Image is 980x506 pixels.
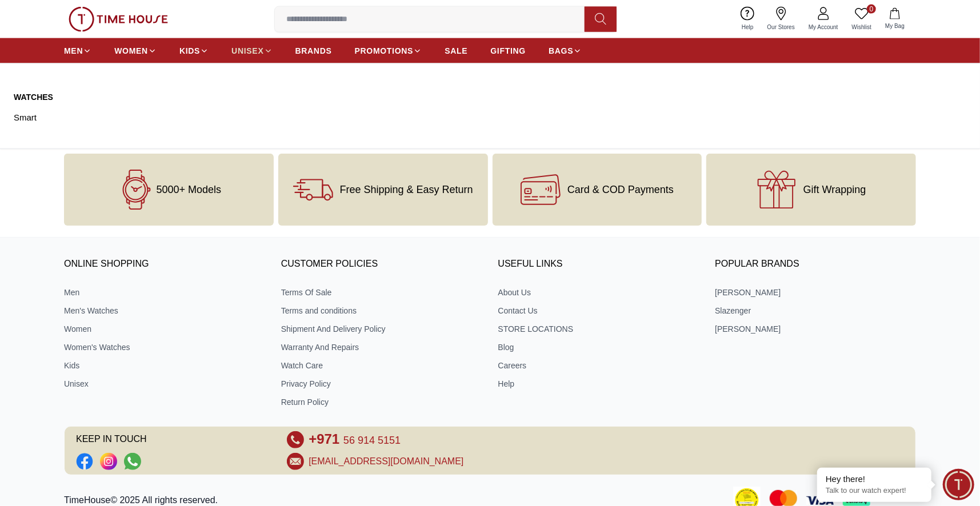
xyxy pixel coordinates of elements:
[76,453,93,470] a: Social Link
[281,342,482,353] a: Warranty And Repairs
[549,45,573,57] span: BAGS
[761,5,802,34] a: Our Stores
[340,184,473,195] span: Free Shipping & Easy Return
[64,287,265,298] a: Men
[64,342,265,353] a: Women's Watches
[498,287,699,298] a: About Us
[498,342,699,353] a: Blog
[715,287,916,298] a: [PERSON_NAME]
[735,5,761,34] a: Help
[64,41,91,61] a: MEN
[231,45,263,57] span: UNISEX
[100,453,117,470] a: Social Link
[803,184,866,195] span: Gift Wrapping
[847,23,876,31] span: Wishlist
[490,45,526,57] span: GIFTING
[281,396,482,408] a: Return Policy
[498,323,699,335] a: STORE LOCATIONS
[355,41,422,61] a: PROMOTIONS
[114,45,148,57] span: WOMEN
[309,455,463,468] a: [EMAIL_ADDRESS][DOMAIN_NAME]
[737,23,758,31] span: Help
[64,378,265,389] a: Unisex
[867,5,876,14] span: 0
[179,41,209,61] a: KIDS
[763,23,799,31] span: Our Stores
[845,5,878,34] a: 0Wishlist
[281,323,482,335] a: Shipment And Delivery Policy
[231,41,272,61] a: UNISEX
[281,305,482,316] a: Terms and conditions
[881,22,909,30] span: My Bag
[355,45,414,57] span: PROMOTIONS
[64,360,265,371] a: Kids
[281,360,482,371] a: Watch Care
[64,323,265,335] a: Women
[114,41,157,61] a: WOMEN
[498,256,699,273] h3: USEFUL LINKS
[826,473,923,485] div: Hey there!
[281,287,482,298] a: Terms Of Sale
[124,453,141,470] a: Social Link
[445,41,467,61] a: SALE
[490,41,526,61] a: GIFTING
[309,431,401,448] a: +971 56 914 5151
[295,41,332,61] a: BRANDS
[715,305,916,316] a: Slazenger
[498,378,699,389] a: Help
[567,184,674,195] span: Card & COD Payments
[804,23,843,31] span: My Account
[76,431,271,448] span: KEEP IN TOUCH
[445,45,467,57] span: SALE
[179,45,200,57] span: KIDS
[64,256,265,273] h3: ONLINE SHOPPING
[281,378,482,389] a: Privacy Policy
[64,305,265,316] a: Men's Watches
[826,486,923,496] p: Talk to our watch expert!
[76,453,93,470] li: Facebook
[64,45,83,57] span: MEN
[281,256,482,273] h3: CUSTOMER POLICIES
[549,41,582,61] a: BAGS
[878,6,911,33] button: My Bag
[715,323,916,335] a: [PERSON_NAME]
[943,469,974,500] div: Chat Widget
[14,91,138,103] a: Watches
[806,496,834,505] img: Visa
[157,184,222,195] span: 5000+ Models
[715,256,916,273] h3: Popular Brands
[498,305,699,316] a: Contact Us
[343,435,401,446] span: 56 914 5151
[69,7,168,32] img: ...
[295,45,332,57] span: BRANDS
[14,110,138,126] a: Smart
[498,360,699,371] a: Careers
